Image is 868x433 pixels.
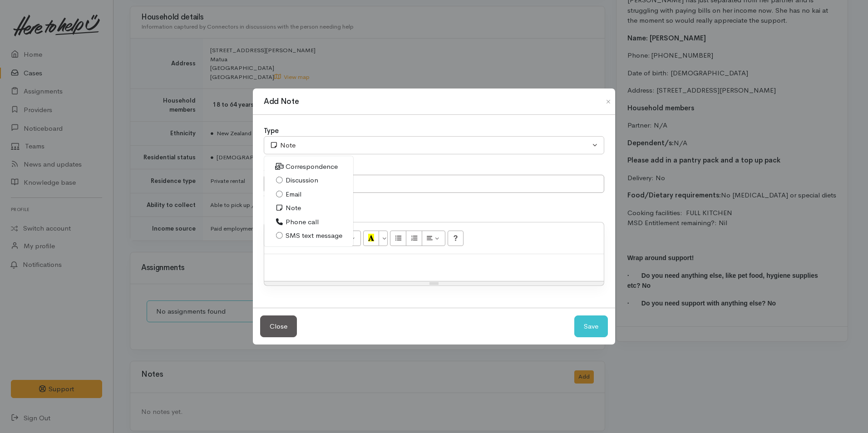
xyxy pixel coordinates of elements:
[286,217,319,227] span: Phone call
[286,231,342,241] span: SMS text message
[286,189,301,200] span: Email
[264,281,604,285] div: Resize
[264,193,604,202] div: What's this note about?
[390,231,406,246] button: Unordered list (CTRL+SHIFT+NUM7)
[286,162,338,172] span: Correspondence
[422,231,445,246] button: Paragraph
[601,96,616,107] button: Close
[574,315,608,338] button: Save
[264,136,604,155] button: Note
[260,315,297,338] button: Close
[270,140,590,151] div: Note
[448,231,464,246] button: Help
[286,175,318,186] span: Discussion
[264,126,279,136] label: Type
[379,231,388,246] button: More Color
[363,231,380,246] button: Recent Color
[286,203,301,213] span: Note
[264,96,299,108] h1: Add Note
[406,231,422,246] button: Ordered list (CTRL+SHIFT+NUM8)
